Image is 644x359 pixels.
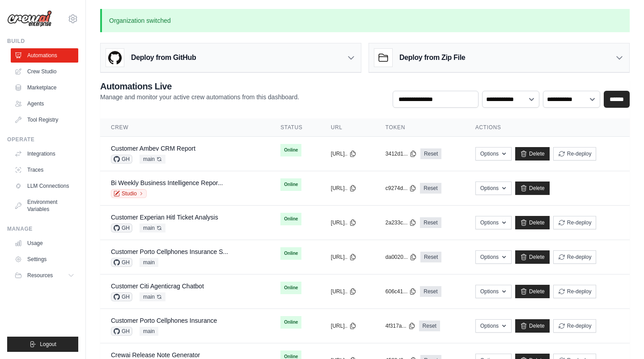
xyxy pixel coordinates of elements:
h3: Deploy from GitHub [131,52,196,63]
div: Build [7,38,78,45]
button: Re-deploy [553,319,597,333]
button: Re-deploy [553,250,597,264]
button: Options [475,319,512,333]
span: GH [111,292,132,301]
span: Online [280,178,301,191]
a: Reset [420,252,441,262]
a: Studio [111,189,147,198]
span: Online [280,316,301,329]
a: Reset [420,148,441,159]
a: Traces [11,163,78,177]
button: c9274d... [386,185,416,192]
button: 2a233c... [386,219,416,226]
a: Delete [515,216,550,229]
p: Manage and monitor your active crew automations from this dashboard. [100,93,299,101]
a: Crewai Release Note Generator [111,351,200,359]
a: Delete [515,319,550,333]
button: Options [475,285,512,298]
a: Usage [11,236,78,250]
a: Agents [11,97,78,111]
button: Resources [11,268,78,283]
a: Reset [420,217,441,228]
th: Actions [465,118,630,137]
span: GH [111,327,132,336]
span: Online [280,282,301,294]
span: main [140,292,165,301]
h3: Deploy from Zip File [399,52,465,63]
a: Customer Ambev CRM Report [111,145,195,152]
span: main [140,258,158,267]
a: Delete [515,250,550,264]
button: 3412d1... [386,150,417,157]
span: main [140,155,165,164]
p: Organization switched [100,9,630,32]
span: Logout [40,341,56,348]
th: Crew [100,118,270,137]
button: Re-deploy [553,216,597,229]
th: Status [270,118,320,137]
a: Delete [515,285,550,298]
a: Reset [419,321,440,331]
a: Delete [515,147,550,160]
span: Resources [27,272,53,279]
span: GH [111,224,132,232]
a: Reset [420,286,441,297]
button: 4f317a... [386,322,415,329]
img: GitHub Logo [106,49,124,67]
button: 606c41... [386,288,416,295]
span: Online [280,247,301,260]
a: Customer Porto Cellphones Insurance S... [111,248,228,255]
span: GH [111,155,132,164]
a: Integrations [11,147,78,161]
a: Crew Studio [11,64,78,79]
button: Re-deploy [553,147,597,160]
a: Settings [11,252,78,266]
button: Options [475,250,512,264]
a: Automations [11,48,78,63]
button: da0020... [386,253,417,261]
a: Customer Experian Hitl Ticket Analysis [111,214,218,221]
h2: Automations Live [100,80,299,93]
button: Logout [7,337,78,352]
span: Online [280,213,301,225]
a: Customer Citi Agenticrag Chatbot [111,283,204,290]
span: main [140,327,158,336]
th: URL [320,118,375,137]
div: Operate [7,136,78,143]
button: Options [475,182,512,195]
a: Tool Registry [11,113,78,127]
a: LLM Connections [11,179,78,193]
span: GH [111,258,132,267]
a: Environment Variables [11,195,78,216]
button: Re-deploy [553,285,597,298]
a: Reset [420,183,441,194]
img: Logo [7,10,52,27]
a: Customer Porto Cellphones Insurance [111,317,217,324]
th: Token [375,118,465,137]
span: Online [280,144,301,156]
div: Manage [7,225,78,232]
a: Bi Weekly Business Intelligence Repor... [111,179,223,186]
a: Marketplace [11,80,78,95]
button: Options [475,147,512,160]
button: Options [475,216,512,229]
a: Delete [515,182,550,195]
span: main [140,224,165,232]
